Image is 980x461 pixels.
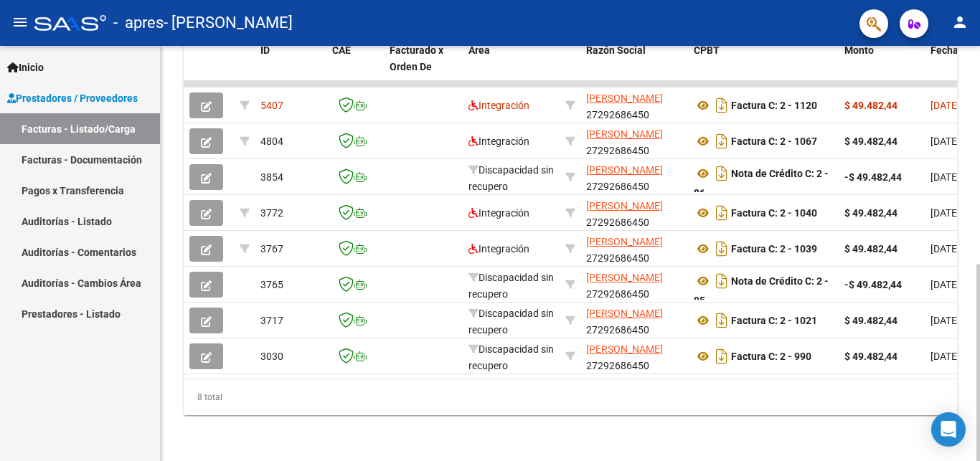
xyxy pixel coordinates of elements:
[580,35,688,98] datatable-header-cell: Razón Social
[930,171,960,183] span: [DATE]
[468,44,490,56] span: Area
[384,35,463,98] datatable-header-cell: Facturado x Orden De
[844,315,897,326] strong: $ 49.482,44
[260,136,283,147] span: 4804
[844,243,897,255] strong: $ 49.482,44
[694,168,829,199] strong: Nota de Crédito C: 2 - 86
[731,315,817,326] strong: Factura C: 2 - 1021
[260,351,283,362] span: 3030
[586,164,663,176] span: [PERSON_NAME]
[731,207,817,219] strong: Factura C: 2 - 1040
[712,94,731,117] i: Descargar documento
[586,272,663,283] span: [PERSON_NAME]
[468,136,529,147] span: Integración
[260,279,283,290] span: 3765
[731,351,811,362] strong: Factura C: 2 - 990
[930,136,960,147] span: [DATE]
[844,351,897,362] strong: $ 49.482,44
[260,44,270,56] span: ID
[468,164,554,192] span: Discapacidad sin recupero
[586,270,682,300] div: 27292686450
[844,279,902,290] strong: -$ 49.482,44
[712,345,731,368] i: Descargar documento
[260,100,283,111] span: 5407
[731,136,817,147] strong: Factura C: 2 - 1067
[468,272,554,300] span: Discapacidad sin recupero
[586,341,682,371] div: 27292686450
[586,198,682,228] div: 27292686450
[260,171,283,183] span: 3854
[844,207,897,219] strong: $ 49.482,44
[255,35,326,98] datatable-header-cell: ID
[844,100,897,111] strong: $ 49.482,44
[586,92,663,104] span: [PERSON_NAME]
[586,126,682,156] div: 27292686450
[694,275,829,306] strong: Nota de Crédito C: 2 - 85
[731,243,817,255] strong: Factura C: 2 - 1039
[839,35,925,98] datatable-header-cell: Monto
[260,207,283,219] span: 3772
[468,343,554,371] span: Discapacidad sin recupero
[951,14,969,31] mat-icon: person
[930,207,960,219] span: [DATE]
[113,7,164,39] span: - apres
[930,279,960,290] span: [DATE]
[586,200,663,212] span: [PERSON_NAME]
[164,7,293,39] span: - [PERSON_NAME]
[390,44,443,72] span: Facturado x Orden De
[844,44,874,56] span: Monto
[586,236,663,247] span: [PERSON_NAME]
[586,162,682,192] div: 27292686450
[712,201,731,224] i: Descargar documento
[468,207,529,219] span: Integración
[184,379,957,415] div: 8 total
[930,315,960,326] span: [DATE]
[688,35,839,98] datatable-header-cell: CPBT
[844,136,897,147] strong: $ 49.482,44
[712,130,731,153] i: Descargar documento
[930,243,960,255] span: [DATE]
[712,237,731,260] i: Descargar documento
[326,35,384,98] datatable-header-cell: CAE
[586,305,682,336] div: 27292686450
[260,243,283,255] span: 3767
[332,44,351,56] span: CAE
[586,128,663,140] span: [PERSON_NAME]
[712,270,731,293] i: Descargar documento
[930,351,960,362] span: [DATE]
[844,171,902,183] strong: -$ 49.482,44
[586,308,663,319] span: [PERSON_NAME]
[7,90,138,106] span: Prestadores / Proveedores
[586,90,682,120] div: 27292686450
[7,60,44,75] span: Inicio
[468,243,529,255] span: Integración
[712,309,731,332] i: Descargar documento
[930,100,960,111] span: [DATE]
[694,44,720,56] span: CPBT
[712,162,731,185] i: Descargar documento
[586,44,646,56] span: Razón Social
[463,35,560,98] datatable-header-cell: Area
[731,100,817,111] strong: Factura C: 2 - 1120
[11,14,29,31] mat-icon: menu
[931,412,966,447] div: Open Intercom Messenger
[586,234,682,264] div: 27292686450
[260,315,283,326] span: 3717
[468,100,529,111] span: Integración
[586,343,663,355] span: [PERSON_NAME]
[468,308,554,336] span: Discapacidad sin recupero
